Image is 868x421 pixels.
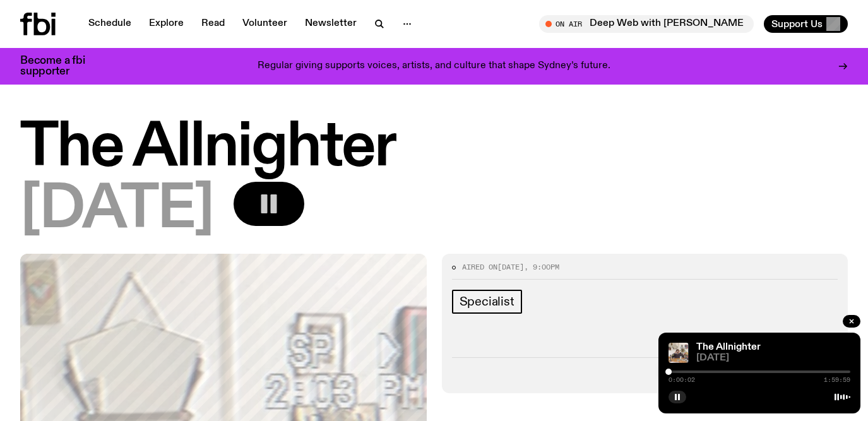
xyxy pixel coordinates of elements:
[297,15,364,33] a: Newsletter
[20,56,101,77] h3: Become a fbi supporter
[669,343,689,363] img: Jasper Craig Adams holds a vintage camera to his eye, obscuring his face. He is wearing a grey ju...
[452,290,522,314] a: Specialist
[194,15,232,33] a: Read
[20,120,848,177] h1: The Allnighter
[669,377,695,383] span: 0:00:02
[258,61,610,72] p: Regular giving supports voices, artists, and culture that shape Sydney’s future.
[696,342,761,352] a: The Allnighter
[235,15,295,33] a: Volunteer
[460,295,514,309] span: Specialist
[20,182,213,239] span: [DATE]
[696,353,850,363] span: [DATE]
[771,18,823,30] span: Support Us
[539,15,754,33] button: On AirDeep Web with [PERSON_NAME]
[81,15,139,33] a: Schedule
[462,262,497,272] span: Aired on
[824,377,850,383] span: 1:59:59
[764,15,848,33] button: Support Us
[497,262,524,272] span: [DATE]
[141,15,191,33] a: Explore
[524,262,559,272] span: , 9:00pm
